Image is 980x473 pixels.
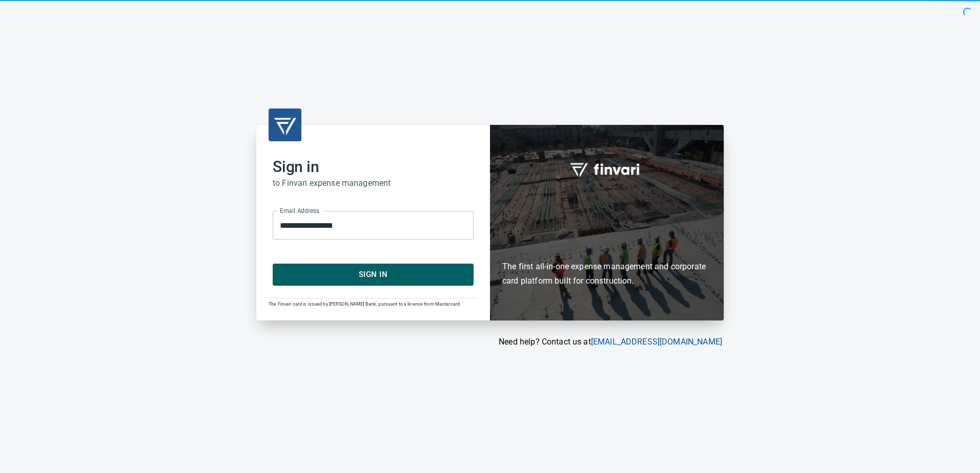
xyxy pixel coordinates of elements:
p: Need help? Contact us at [256,336,722,348]
h2: Sign in [273,158,474,176]
span: Sign In [284,268,462,281]
button: Sign In [273,264,474,285]
h6: to Finvari expense management [273,176,474,190]
img: fullword_logo_white.png [568,157,645,181]
h6: The first all-in-one expense management and corporate card platform built for construction. [502,200,711,288]
img: transparent_logo.png [273,113,297,137]
div: Finvari [490,125,724,320]
span: The Finvari card is issued by [PERSON_NAME] Bank, pursuant to a license from Mastercard [269,302,460,307]
a: [EMAIL_ADDRESS][DOMAIN_NAME] [591,337,722,347]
